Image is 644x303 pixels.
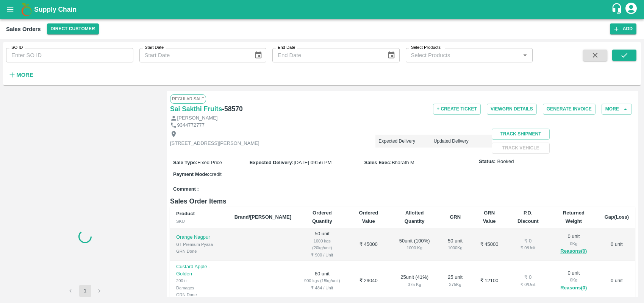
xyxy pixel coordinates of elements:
button: + Create Ticket [433,104,481,115]
span: [DATE] 09:56 PM [294,160,331,165]
a: Supply Chain [34,4,611,15]
button: Open [520,50,530,60]
td: ₹ 45000 [347,228,390,261]
nav: pagination navigation [64,285,107,297]
label: Status: [479,158,496,165]
td: ₹ 45000 [472,228,507,261]
button: page 1 [79,285,91,297]
p: Orange Nagpur [176,234,222,241]
div: 200++ [176,277,222,284]
div: 1000 Kg [445,244,466,251]
button: Reasons(0) [555,247,592,256]
label: Start Date [145,45,164,51]
div: SKU [176,218,222,225]
span: Regular Sale [170,94,206,103]
div: 25 unit [445,274,466,288]
div: Sales Orders [6,24,41,34]
span: credit [209,171,222,177]
span: Bharath M [392,160,414,165]
td: 50 unit [297,228,347,261]
button: More [6,68,35,81]
input: End Date [272,48,381,62]
div: 900 kgs (15kg/unit) [303,277,341,284]
div: 50 unit [445,238,466,252]
div: ₹ 0 / Unit [513,244,543,251]
b: P.D. Discount [517,210,539,224]
label: Expected Delivery : [250,160,294,165]
label: Payment Mode : [173,171,209,177]
div: account of current user [624,2,638,17]
b: Brand/[PERSON_NAME] [234,214,291,220]
div: 25 unit ( 41 %) [396,274,433,288]
label: Select Products [411,45,441,51]
img: logo [19,2,34,17]
td: 60 unit [297,261,347,301]
div: 375 Kg [396,281,433,288]
b: GRN [450,214,461,220]
p: [STREET_ADDRESS][PERSON_NAME] [170,140,259,147]
button: ViewGRN Details [487,104,537,115]
div: 1000 Kg [396,244,433,251]
button: Reasons(0) [555,284,592,292]
div: 0 Kg [555,240,592,247]
label: Sale Type : [173,160,197,165]
td: 0 unit [599,261,635,301]
div: 0 unit [555,233,592,256]
div: GRN Done [176,248,222,255]
button: open drawer [2,1,19,18]
div: ₹ 900 / Unit [303,252,341,258]
button: More [602,104,632,115]
span: Fixed Price [197,160,222,165]
button: Generate Invoice [543,104,596,115]
b: Allotted Quantity [405,210,425,224]
input: Start Date [139,48,248,62]
div: 50 unit ( 100 %) [396,238,433,252]
p: Updated Delivery [434,138,489,145]
label: Comment : [173,186,199,193]
div: 0 Kg [555,277,592,283]
b: Product [176,211,195,216]
label: SO ID [11,45,23,51]
b: Returned Weight [563,210,585,224]
button: Choose date [384,48,399,62]
div: 0 unit [555,270,592,292]
div: ₹ 484 / Unit [303,284,341,291]
b: Ordered Value [359,210,378,224]
p: [PERSON_NAME] [177,115,218,122]
b: Supply Chain [34,6,77,13]
input: Select Products [408,50,518,60]
p: Expected Delivery [378,138,433,145]
div: ₹ 0 / Unit [513,281,543,288]
div: ₹ 0 [513,274,543,281]
div: 375 Kg [445,281,466,288]
a: Sai Sakthi Fruits [170,104,222,114]
td: 0 unit [599,228,635,261]
button: Track Shipment [492,129,550,140]
div: customer-support [611,3,624,16]
label: End Date [278,45,295,51]
div: ₹ 0 [513,238,543,245]
h6: - 58570 [222,104,243,114]
h6: Sales Order Items [170,196,635,207]
b: Gap(Loss) [605,214,629,220]
input: Enter SO ID [6,48,133,62]
div: GRN Done [176,291,222,298]
p: Custard Apple - Golden [176,263,222,277]
div: Damages [176,284,222,291]
td: ₹ 12100 [472,261,507,301]
label: Sales Exec : [364,160,392,165]
b: GRN Value [483,210,496,224]
span: Booked [497,158,514,165]
div: GT Premium Pyaza [176,241,222,248]
b: Ordered Quantity [312,210,332,224]
button: Select DC [47,23,99,34]
td: ₹ 29040 [347,261,390,301]
button: Choose date [251,48,266,62]
button: Add [610,23,636,34]
div: 1000 kgs (20kg/unit) [303,238,341,252]
p: 9344772777 [177,122,205,129]
strong: More [16,72,33,78]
